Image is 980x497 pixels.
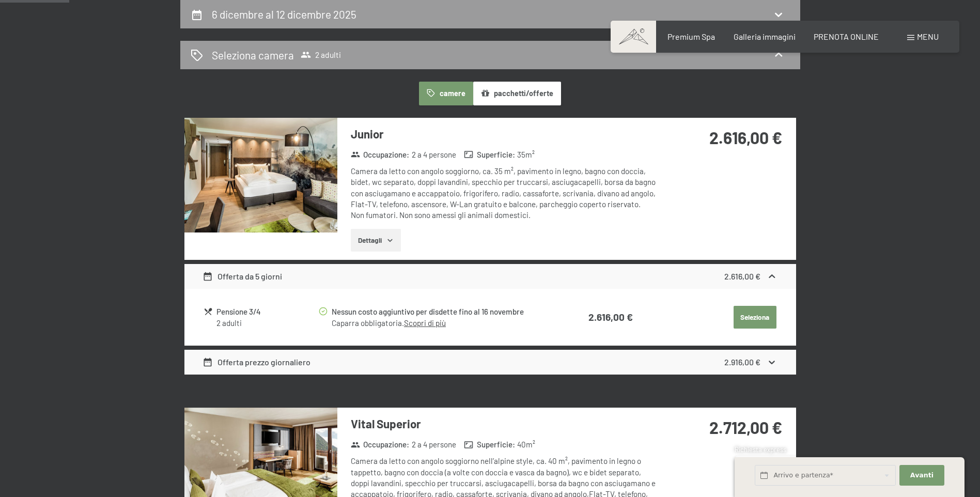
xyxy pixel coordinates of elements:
strong: 2.616,00 € [709,128,782,147]
strong: 2.616,00 € [588,311,633,323]
button: Avanti [899,465,944,486]
a: Premium Spa [667,32,715,41]
div: Caparra obbligatoria. [332,318,547,329]
strong: Occupazione : [351,149,410,160]
button: Dettagli [351,229,401,252]
a: Scopri di più [404,318,446,328]
span: Richiesta express [735,445,786,454]
div: Camera da letto con angolo soggiorno, ca. 35 m², pavimento in legno, bagno con doccia, bidet, wc ... [351,166,658,221]
button: pacchetti/offerte [473,82,561,105]
strong: 2.616,00 € [724,271,760,281]
span: 40 m² [517,439,535,450]
div: Offerta da 5 giorni [203,270,282,283]
strong: Occupazione : [351,439,410,450]
div: Offerta prezzo giornaliero2.916,00 € [184,350,796,375]
div: Pensione 3/4 [216,306,317,318]
span: 2 a 4 persone [412,439,456,450]
div: 2 adulti [216,318,317,329]
strong: 2.916,00 € [724,357,760,367]
h3: Vital Superior [351,416,658,432]
div: Offerta da 5 giorni2.616,00 € [184,264,796,289]
div: Nessun costo aggiuntivo per disdette fino al 16 novembre [332,306,547,318]
div: Offerta prezzo giornaliero [203,356,310,368]
span: 2 a 4 persone [412,149,456,160]
h2: Seleziona camera [212,48,294,63]
strong: Superficie : [464,439,515,450]
h3: Junior [351,126,658,142]
span: Avanti [910,471,934,480]
strong: Superficie : [464,149,515,160]
button: camere [419,82,473,105]
strong: 2.712,00 € [709,417,782,437]
a: PRENOTA ONLINE [814,32,879,41]
span: 2 adulti [301,50,341,60]
span: Menu [917,32,939,41]
h2: 6 dicembre al 12 dicembre 2025 [212,8,356,21]
span: 35 m² [517,149,535,160]
button: Seleziona [734,306,776,329]
a: Galleria immagini [734,32,796,41]
img: mss_renderimg.php [184,118,337,232]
